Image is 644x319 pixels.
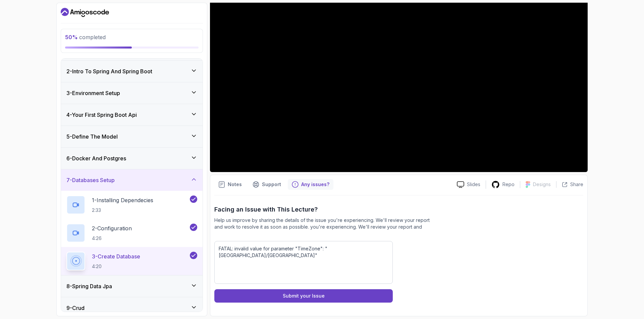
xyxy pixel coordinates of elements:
p: Repo [502,181,515,188]
h3: 8 - Spring Data Jpa [66,282,112,290]
p: 4:26 [92,235,132,242]
button: 7-Databases Setup [61,169,203,191]
a: Dashboard [61,7,109,18]
button: Share [556,181,583,188]
button: 6-Docker And Postgres [61,148,203,169]
h3: 4 - Your First Spring Boot Api [66,111,137,119]
span: completed [65,34,106,41]
p: Slides [467,181,480,188]
h3: 5 - Define The Model [66,133,118,141]
p: 1 - Installing Dependecies [92,196,153,204]
p: 4:20 [92,263,140,270]
h3: 9 - Crud [66,304,85,312]
button: 5-Define The Model [61,126,203,147]
h3: 7 - Databases Setup [66,176,115,184]
button: 3-Create Database4:20 [66,252,197,270]
span: 50 % [65,34,78,41]
button: 3-Environment Setup [61,82,203,104]
h3: 2 - Intro To Spring And Spring Boot [66,67,152,75]
p: 2 - Configuration [92,224,132,232]
div: Submit your Issue [283,293,325,299]
p: Designs [533,181,551,188]
a: Repo [486,180,520,189]
p: Help us improve by sharing the details of the issue you're experiencing. We'll review your report... [214,217,430,230]
button: 1-Installing Dependecies2:33 [66,195,197,214]
textarea: FATAL: invalid value for parameter "TimeZone": "[GEOGRAPHIC_DATA]/[GEOGRAPHIC_DATA]" [214,241,393,284]
h3: 3 - Environment Setup [66,89,120,97]
button: Submit your Issue [214,289,393,303]
p: Facing an Issue with This Lecture? [214,205,583,214]
p: 3 - Create Database [92,252,140,260]
a: Slides [451,181,486,188]
p: 2:33 [92,207,153,214]
h3: 6 - Docker And Postgres [66,154,126,162]
button: 8-Spring Data Jpa [61,275,203,297]
button: 2-Intro To Spring And Spring Boot [61,61,203,82]
p: Share [570,181,583,188]
button: 9-Crud [61,297,203,319]
button: 4-Your First Spring Boot Api [61,104,203,126]
button: 2-Configuration4:26 [66,224,197,242]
